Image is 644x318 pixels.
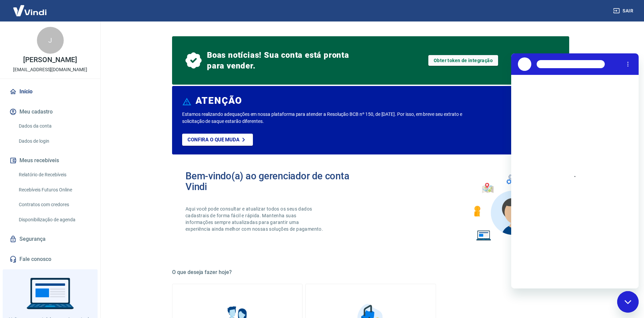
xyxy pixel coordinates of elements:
[207,50,352,71] span: Boas notícias! Sua conta está pronta para vender.
[612,5,636,17] button: Sair
[182,111,484,125] p: Estamos realizando adequações em nossa plataforma para atender a Resolução BCB nº 150, de [DATE]....
[8,84,92,99] a: Início
[23,56,77,63] p: [PERSON_NAME]
[187,137,239,143] p: Confira o que muda
[8,0,52,21] img: Vindi
[37,27,64,54] div: J
[13,66,87,73] p: [EMAIL_ADDRESS][DOMAIN_NAME]
[182,134,253,146] a: Confira o que muda
[16,134,92,148] a: Dados de login
[16,198,92,212] a: Contratos com credores
[16,168,92,182] a: Relatório de Recebíveis
[16,183,92,197] a: Recebíveis Futuros Online
[196,97,242,104] h6: ATENÇÃO
[172,269,569,276] h5: O que deseja fazer hoje?
[185,171,371,192] h2: Bem-vindo(a) ao gerenciador de conta Vindi
[8,104,92,119] button: Meu cadastro
[8,153,92,168] button: Meus recebíveis
[428,55,498,66] a: Obter token de integração
[617,291,639,313] iframe: Botão para abrir a janela de mensagens
[16,119,92,133] a: Dados da conta
[511,53,639,288] iframe: Janela de mensagens
[8,252,92,267] a: Fale conosco
[16,213,92,227] a: Disponibilização de agenda
[185,206,324,232] p: Aqui você pode consultar e atualizar todos os seus dados cadastrais de forma fácil e rápida. Mant...
[468,171,556,245] img: Imagem de um avatar masculino com diversos icones exemplificando as funcionalidades do gerenciado...
[8,232,92,246] a: Segurança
